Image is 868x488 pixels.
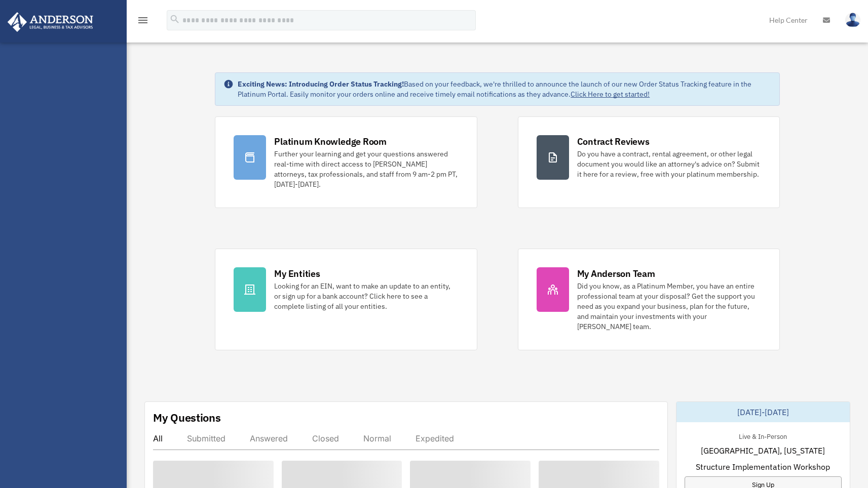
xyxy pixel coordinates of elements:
div: My Questions [153,410,221,425]
div: My Anderson Team [577,267,655,280]
div: Platinum Knowledge Room [274,135,387,148]
i: menu [137,14,149,26]
a: menu [137,18,149,26]
div: Contract Reviews [577,135,650,148]
a: My Anderson Team Did you know, as a Platinum Member, you have an entire professional team at your... [518,249,780,350]
a: Contract Reviews Do you have a contract, rental agreement, or other legal document you would like... [518,116,780,208]
a: My Entities Looking for an EIN, want to make an update to an entity, or sign up for a bank accoun... [215,249,477,350]
div: Answered [250,433,288,443]
strong: Exciting News: Introducing Order Status Tracking! [238,79,404,89]
div: My Entities [274,267,320,280]
i: search [169,14,180,25]
img: Anderson Advisors Platinum Portal [5,12,96,32]
div: Normal [363,433,391,443]
div: All [153,433,163,443]
img: User Pic [845,13,860,27]
span: Structure Implementation Workshop [696,461,830,473]
div: [DATE]-[DATE] [676,402,850,422]
div: Submitted [187,433,225,443]
div: Based on your feedback, we're thrilled to announce the launch of our new Order Status Tracking fe... [238,79,771,99]
a: Platinum Knowledge Room Further your learning and get your questions answered real-time with dire... [215,116,477,208]
div: Expedited [416,433,454,443]
a: Click Here to get started! [571,90,650,99]
div: Do you have a contract, rental agreement, or other legal document you would like an attorney's ad... [577,149,761,179]
span: [GEOGRAPHIC_DATA], [US_STATE] [701,444,825,457]
div: Did you know, as a Platinum Member, you have an entire professional team at your disposal? Get th... [577,281,761,332]
div: Further your learning and get your questions answered real-time with direct access to [PERSON_NAM... [274,149,458,189]
div: Live & In-Person [731,430,795,441]
div: Looking for an EIN, want to make an update to an entity, or sign up for a bank account? Click her... [274,281,458,311]
div: Closed [312,433,339,443]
